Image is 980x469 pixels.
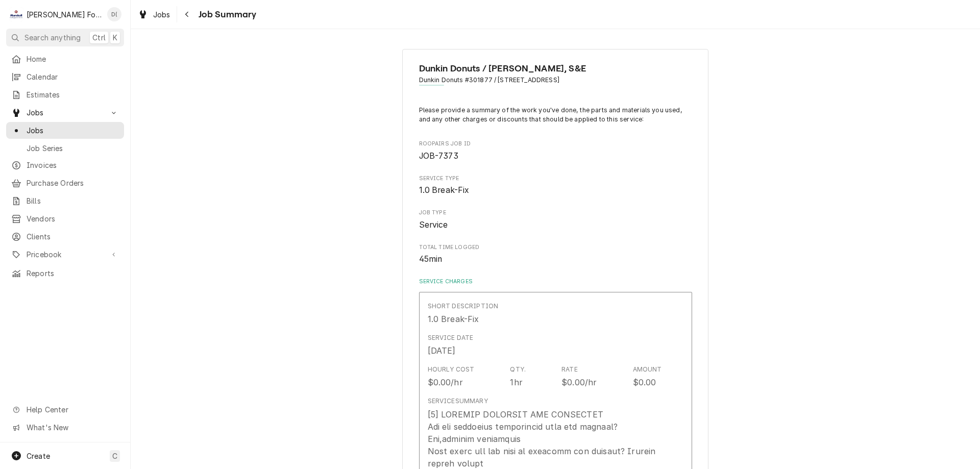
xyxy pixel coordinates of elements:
[6,210,124,227] a: Vendors
[27,268,119,279] span: Reports
[9,7,23,21] div: Marshall Food Equipment Service's Avatar
[419,150,692,162] span: Roopairs Job ID
[27,452,50,460] span: Create
[419,209,692,231] div: Job Type
[419,106,692,125] p: Please provide a summary of the work you've done, the parts and materials you used, and any other...
[153,9,170,20] span: Jobs
[195,8,257,21] span: Job Summary
[6,140,124,157] a: Job Series
[419,219,692,231] span: Job Type
[428,344,456,357] div: [DATE]
[24,32,81,43] span: Search anything
[6,104,124,121] a: Go to Jobs
[6,29,124,46] button: Search anythingCtrlK
[6,192,124,209] a: Bills
[428,313,479,325] div: 1.0 Break-Fix
[419,253,692,265] span: Total Time Logged
[27,404,118,415] span: Help Center
[428,376,463,388] div: $0.00/hr
[428,365,475,374] div: Hourly Cost
[419,140,692,162] div: Roopairs Job ID
[561,365,578,374] div: Rate
[633,376,656,388] div: $0.00
[419,243,692,265] div: Total Time Logged
[9,7,23,21] div: M
[419,76,692,85] span: Address
[179,6,195,22] button: Navigate back
[107,7,121,21] div: Derek Testa (81)'s Avatar
[428,397,488,406] div: Service Summary
[27,9,102,20] div: [PERSON_NAME] Food Equipment Service
[27,422,118,433] span: What's New
[633,365,662,374] div: Amount
[510,376,522,388] div: 1hr
[27,178,119,188] span: Purchase Orders
[6,51,124,67] a: Home
[92,32,106,43] span: Ctrl
[419,220,448,230] span: Service
[6,68,124,85] a: Calendar
[112,451,117,461] span: C
[27,54,119,64] span: Home
[27,89,119,100] span: Estimates
[6,419,124,436] a: Go to What's New
[419,209,692,217] span: Job Type
[107,7,121,21] div: D(
[419,151,458,161] span: JOB-7373
[561,376,597,388] div: $0.00/hr
[419,184,692,196] span: Service Type
[419,254,443,264] span: 45min
[27,143,119,154] span: Job Series
[419,278,692,286] label: Service Charges
[6,175,124,191] a: Purchase Orders
[6,86,124,103] a: Estimates
[27,195,119,206] span: Bills
[27,231,119,242] span: Clients
[6,401,124,418] a: Go to Help Center
[510,365,526,374] div: Qty.
[27,160,119,170] span: Invoices
[113,32,117,43] span: K
[27,125,119,136] span: Jobs
[419,185,470,195] span: 1.0 Break-Fix
[419,175,692,183] span: Service Type
[419,140,692,148] span: Roopairs Job ID
[6,246,124,263] a: Go to Pricebook
[6,228,124,245] a: Clients
[6,265,124,282] a: Reports
[428,302,499,311] div: Short Description
[419,62,692,76] span: Name
[419,175,692,196] div: Service Type
[27,213,119,224] span: Vendors
[27,107,104,118] span: Jobs
[134,6,175,23] a: Jobs
[27,71,119,82] span: Calendar
[419,243,692,252] span: Total Time Logged
[27,249,104,260] span: Pricebook
[6,122,124,139] a: Jobs
[428,333,474,342] div: Service Date
[419,62,692,93] div: Client Information
[6,157,124,174] a: Invoices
